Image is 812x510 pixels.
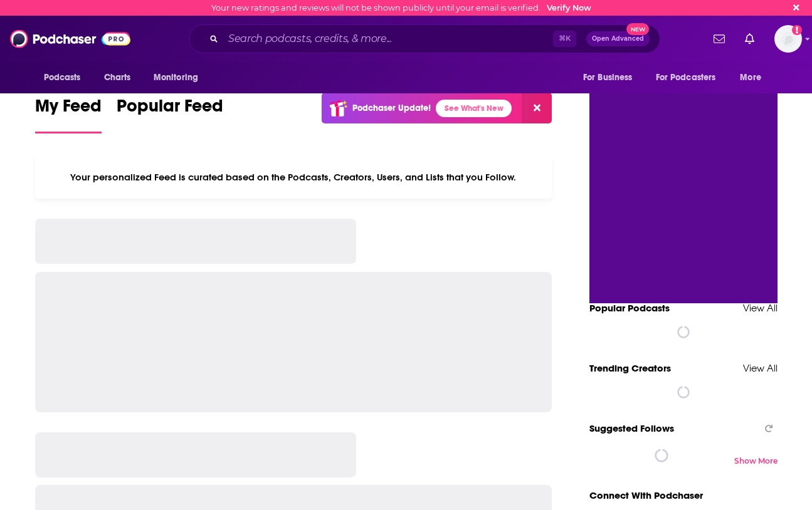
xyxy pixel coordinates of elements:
[189,24,660,53] div: Search podcasts, credits, & more...
[731,66,777,90] button: open menu
[574,66,648,90] button: open menu
[35,95,102,124] span: My Feed
[553,31,576,47] span: ⌘ K
[589,302,670,314] a: Popular Podcasts
[223,29,553,49] input: Search podcasts, credits, & more...
[35,156,552,199] div: Your personalized Feed is curated based on the Podcasts, Creators, Users, and Lists that you Follow.
[211,3,591,13] div: Your new ratings and reviews will not be shown publicly until your email is verified.
[656,69,716,86] span: For Podcasters
[734,456,778,466] div: Show More
[35,95,102,133] a: My Feed
[583,69,633,86] span: For Business
[35,66,97,90] button: open menu
[774,25,802,53] button: Show profile menu
[104,69,131,86] span: Charts
[10,27,130,51] img: Podchaser - Follow, Share and Rate Podcasts
[743,302,778,314] a: View All
[436,100,512,117] a: See What's New
[592,36,644,42] span: Open Advanced
[352,103,431,113] p: Podchaser Update!
[792,25,802,35] svg: Email not verified
[117,95,223,133] a: Popular Feed
[117,95,223,124] span: Popular Feed
[589,422,674,434] span: Suggested Follows
[740,69,761,86] span: More
[626,23,649,35] span: New
[589,362,671,374] a: Trending Creators
[774,25,802,53] img: User Profile
[648,66,734,90] button: open menu
[44,69,81,86] span: Podcasts
[743,362,778,374] a: View All
[154,69,198,86] span: Monitoring
[145,66,214,90] button: open menu
[774,25,802,53] span: Logged in as charlottestone
[589,489,703,501] span: Connect With Podchaser
[740,28,759,49] a: Show notifications dropdown
[96,66,139,90] a: Charts
[547,3,591,13] a: Verify Now
[709,28,730,49] a: Show notifications dropdown
[586,31,650,46] button: Open AdvancedNew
